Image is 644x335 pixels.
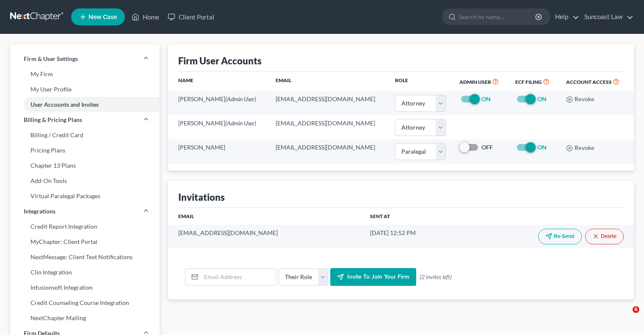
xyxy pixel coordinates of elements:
a: My User Profile [10,82,160,97]
span: ECF Filing [515,79,542,85]
a: Home [127,9,163,25]
a: Suncoast Law [580,9,633,25]
a: Billing & Pricing Plans [10,112,160,127]
span: New Case [88,14,117,20]
a: My Firm [10,66,160,82]
a: NextChapter Mailing [10,310,160,326]
a: Clio Integration [10,265,160,280]
a: MyChapter: Client Portal [10,234,160,249]
div: Invitations [178,191,225,203]
td: [PERSON_NAME] [168,139,268,163]
th: Sent At [363,208,462,225]
a: NextMessage: Client Text Notifications [10,249,160,265]
a: Virtual Paralegal Packages [10,188,160,204]
button: Revoke [566,145,594,152]
a: Firm & User Settings [10,51,160,66]
a: Credit Counseling Course Integration [10,295,160,310]
button: Re-Send [538,229,582,244]
a: Add-On Tools [10,173,160,188]
button: Delete [585,229,624,244]
span: Billing & Pricing Plans [24,116,82,124]
iframe: Intercom live chat [615,306,636,327]
a: Integrations [10,204,160,219]
td: [PERSON_NAME] [168,115,268,139]
button: Invite to join your firm [330,268,416,286]
span: Integrations [24,207,55,216]
td: [EMAIL_ADDRESS][DOMAIN_NAME] [269,91,389,115]
td: [EMAIL_ADDRESS][DOMAIN_NAME] [168,225,363,248]
a: Billing / Credit Card [10,127,160,143]
th: Email [168,208,363,225]
td: [EMAIL_ADDRESS][DOMAIN_NAME] [269,115,389,139]
td: [DATE] 12:52 PM [363,225,462,248]
input: Search by name... [459,9,536,25]
strong: ON [481,95,491,102]
span: (Admin User) [225,119,256,127]
a: Credit Report Integration [10,219,160,234]
th: Name [168,72,268,91]
span: (Admin User) [225,95,256,102]
th: Email [269,72,389,91]
a: Help [551,9,579,25]
a: User Accounts and Invites [10,97,160,112]
strong: ON [537,95,547,102]
td: [EMAIL_ADDRESS][DOMAIN_NAME] [269,139,389,163]
th: Role [388,72,453,91]
a: Pricing Plans [10,143,160,158]
span: Account Access [566,79,612,85]
span: Admin User [459,79,491,85]
div: Firm User Accounts [178,55,262,67]
a: Infusionsoft Integration [10,280,160,295]
a: Chapter 13 Plans [10,158,160,173]
a: Client Portal [163,9,218,25]
td: [PERSON_NAME] [168,91,268,115]
span: (2 invites left) [420,273,452,281]
span: 6 [633,306,639,313]
strong: ON [537,144,547,151]
button: Revoke [566,96,594,103]
strong: OFF [481,144,493,151]
span: Firm & User Settings [24,55,78,63]
span: Invite to join your firm [347,273,409,280]
input: Email Address [201,269,276,285]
